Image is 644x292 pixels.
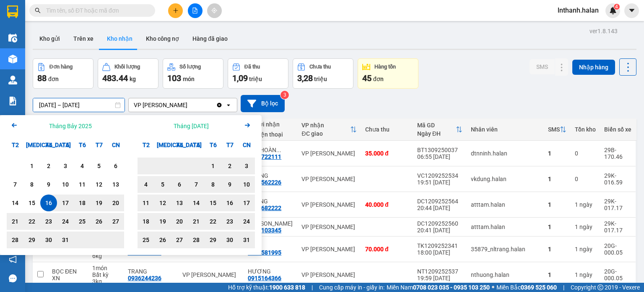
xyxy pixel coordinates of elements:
[241,161,252,171] div: 3
[238,137,255,153] div: CN
[23,158,40,174] div: Choose Thứ Ba, tháng 07 1 2025. It's available.
[614,4,620,10] sup: 4
[301,224,357,230] div: VP [PERSON_NAME]
[188,137,205,153] div: T5
[579,201,592,208] span: ngày
[248,147,293,153] div: LAB HOÀN KIẾM(236 HVT)
[417,122,456,129] div: Mã GD
[171,195,188,211] div: Choose Thứ Tư, tháng 08 13 2025. It's available.
[205,195,221,211] div: Choose Thứ Sáu, tháng 08 15 2025. It's available.
[362,73,371,83] span: 45
[26,179,38,189] div: 8
[579,271,592,278] span: ngày
[138,137,154,153] div: T2
[575,224,596,230] div: 1
[40,176,57,193] div: Choose Thứ Tư, tháng 07 9 2025. It's available.
[604,198,631,211] div: 29K-017.17
[276,147,281,153] span: ...
[248,179,281,186] div: 0986562226
[365,126,409,133] div: Chưa thu
[471,176,540,182] div: vkdung.halan
[471,201,540,208] div: atttam.halan
[154,213,171,230] div: Choose Thứ Ba, tháng 08 19 2025. It's available.
[248,220,293,227] div: LINH NGUYỄN
[242,120,252,132] button: Next month.
[248,121,293,128] div: Người nhận
[492,286,494,289] span: ⚪️
[9,120,19,130] svg: Arrow Left
[579,246,592,253] span: ngày
[7,137,23,153] div: T2
[157,235,169,245] div: 26
[183,76,195,82] span: món
[76,216,88,226] div: 25
[93,216,105,226] div: 26
[417,205,462,211] div: 20:44 [DATE]
[154,137,171,153] div: [MEDICAL_DATA]
[93,179,105,189] div: 12
[471,126,540,133] div: Nhân viên
[548,126,560,133] div: SMS
[154,195,171,211] div: Choose Thứ Ba, tháng 08 12 2025. It's available.
[188,3,203,18] button: file-add
[471,246,540,253] div: 35879_nltrang.halan
[249,76,262,82] span: triệu
[43,161,55,171] div: 2
[134,101,187,109] div: VP [PERSON_NAME]
[301,271,357,278] div: VP [PERSON_NAME]
[57,137,74,153] div: T5
[186,29,234,49] button: Hàng đã giao
[471,271,540,278] div: nthuong.halan
[374,64,396,70] div: Hàng tồn
[387,283,490,292] span: Miền Nam
[23,231,40,248] div: Choose Thứ Ba, tháng 07 29 2025. It's available.
[174,198,185,208] div: 13
[238,231,255,248] div: Choose Chủ Nhật, tháng 08 31 2025. It's available.
[168,3,183,18] button: plus
[544,118,571,141] th: Toggle SortBy
[207,161,219,171] div: 1
[224,216,236,226] div: 23
[107,213,124,230] div: Choose Chủ Nhật, tháng 07 27 2025. It's available.
[91,158,107,174] div: Choose Thứ Bảy, tháng 07 5 2025. It's available.
[224,235,236,245] div: 30
[248,198,293,205] div: CHUNG
[604,268,631,281] div: 20G-000.05
[92,271,119,278] div: Bất kỳ
[107,195,124,211] div: Choose Chủ Nhật, tháng 07 20 2025. It's available.
[23,213,40,230] div: Choose Thứ Ba, tháng 07 22 2025. It's available.
[207,179,219,189] div: 8
[179,64,201,70] div: Số lượng
[248,205,281,211] div: 0385682222
[301,130,350,137] div: ĐC giao
[563,283,564,292] span: |
[76,198,88,208] div: 18
[188,231,205,248] div: Choose Thứ Năm, tháng 08 28 2025. It's available.
[60,235,71,245] div: 31
[413,118,467,141] th: Toggle SortBy
[248,268,293,275] div: HƯƠNG
[190,235,202,245] div: 28
[301,122,350,129] div: VP nhận
[182,271,239,278] div: VP [PERSON_NAME]
[74,213,91,230] div: Choose Thứ Sáu, tháng 07 25 2025. It's available.
[33,98,125,112] input: Select a date range.
[244,64,260,70] div: Đã thu
[604,147,631,160] div: 29B-170.46
[417,153,462,160] div: 06:55 [DATE]
[9,274,17,282] span: message
[110,161,122,171] div: 6
[575,126,596,133] div: Tồn kho
[232,73,248,83] span: 1,09
[207,216,219,226] div: 22
[174,179,185,189] div: 6
[365,150,409,157] div: 35.000 đ
[43,216,55,226] div: 23
[207,198,219,208] div: 15
[572,60,615,75] button: Nhập hàng
[138,213,154,230] div: Choose Thứ Hai, tháng 08 18 2025. It's available.
[154,231,171,248] div: Choose Thứ Ba, tháng 08 26 2025. It's available.
[91,213,107,230] div: Choose Thứ Bảy, tháng 07 26 2025. It's available.
[26,198,38,208] div: 15
[413,284,490,291] strong: 0708 023 035 - 0935 103 250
